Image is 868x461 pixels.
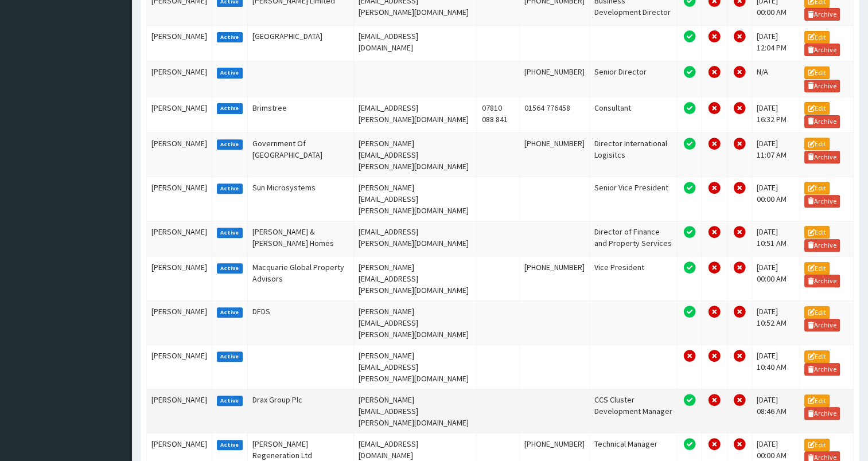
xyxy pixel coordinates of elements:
[248,221,354,256] td: [PERSON_NAME] & [PERSON_NAME] Homes
[752,389,799,433] td: [DATE] 08:46 AM
[804,151,840,163] a: Archive
[519,61,589,97] td: [PHONE_NUMBER]
[147,26,212,61] td: [PERSON_NAME]
[589,256,677,300] td: Vice President
[804,407,840,420] a: Archive
[217,396,243,406] label: Active
[147,300,212,345] td: [PERSON_NAME]
[217,183,243,194] label: Active
[147,61,212,97] td: [PERSON_NAME]
[217,263,243,274] label: Active
[217,139,243,150] label: Active
[752,300,799,345] td: [DATE] 10:52 AM
[248,256,354,300] td: Macquarie Global Property Advisors
[519,132,589,177] td: [PHONE_NUMBER]
[804,80,840,92] a: Archive
[147,97,212,132] td: [PERSON_NAME]
[752,97,799,132] td: [DATE] 16:32 PM
[804,350,830,363] a: Edit
[589,132,677,177] td: Director International Logisitcs
[217,228,243,238] label: Active
[217,32,243,42] label: Active
[353,389,477,433] td: [PERSON_NAME][EMAIL_ADDRESS][PERSON_NAME][DOMAIN_NAME]
[752,177,799,221] td: [DATE] 00:00 AM
[589,97,677,132] td: Consultant
[752,256,799,300] td: [DATE] 00:00 AM
[248,132,354,177] td: Government Of [GEOGRAPHIC_DATA]
[589,221,677,256] td: Director of Finance and Property Services
[353,26,477,61] td: [EMAIL_ADDRESS][DOMAIN_NAME]
[147,221,212,256] td: [PERSON_NAME]
[217,103,243,114] label: Active
[804,138,830,150] a: Edit
[353,177,477,221] td: [PERSON_NAME][EMAIL_ADDRESS][PERSON_NAME][DOMAIN_NAME]
[248,177,354,221] td: Sun Microsystems
[804,44,840,56] a: Archive
[589,61,677,97] td: Senior Director
[804,67,830,79] a: Edit
[353,300,477,345] td: [PERSON_NAME][EMAIL_ADDRESS][PERSON_NAME][DOMAIN_NAME]
[353,132,477,177] td: [PERSON_NAME][EMAIL_ADDRESS][PERSON_NAME][DOMAIN_NAME]
[248,389,354,433] td: Drax Group Plc
[353,221,477,256] td: [EMAIL_ADDRESS][PERSON_NAME][DOMAIN_NAME]
[519,97,589,132] td: 01564 776458
[804,102,830,115] a: Edit
[217,68,243,78] label: Active
[804,394,830,407] a: Edit
[804,31,830,44] a: Edit
[477,97,519,132] td: 07810 088 841
[804,306,830,319] a: Edit
[804,195,840,208] a: Archive
[804,262,830,275] a: Edit
[147,177,212,221] td: [PERSON_NAME]
[248,300,354,345] td: DFDS
[752,345,799,389] td: [DATE] 10:40 AM
[804,439,830,451] a: Edit
[589,177,677,221] td: Senior Vice President
[804,319,840,331] a: Archive
[217,307,243,318] label: Active
[353,256,477,300] td: [PERSON_NAME][EMAIL_ADDRESS][PERSON_NAME][DOMAIN_NAME]
[519,256,589,300] td: [PHONE_NUMBER]
[804,239,840,252] a: Archive
[752,132,799,177] td: [DATE] 11:07 AM
[804,226,830,239] a: Edit
[589,389,677,433] td: CCS Cluster Development Manager
[248,97,354,132] td: Brimstree
[804,182,830,194] a: Edit
[353,97,477,132] td: [EMAIL_ADDRESS][PERSON_NAME][DOMAIN_NAME]
[147,256,212,300] td: [PERSON_NAME]
[217,440,243,450] label: Active
[248,26,354,61] td: [GEOGRAPHIC_DATA]
[804,363,840,376] a: Archive
[353,345,477,389] td: [PERSON_NAME][EMAIL_ADDRESS][PERSON_NAME][DOMAIN_NAME]
[804,8,840,21] a: Archive
[752,221,799,256] td: [DATE] 10:51 AM
[147,345,212,389] td: [PERSON_NAME]
[147,132,212,177] td: [PERSON_NAME]
[752,26,799,61] td: [DATE] 12:04 PM
[804,115,840,128] a: Archive
[147,389,212,433] td: [PERSON_NAME]
[804,275,840,287] a: Archive
[752,61,799,97] td: N/A
[217,351,243,362] label: Active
